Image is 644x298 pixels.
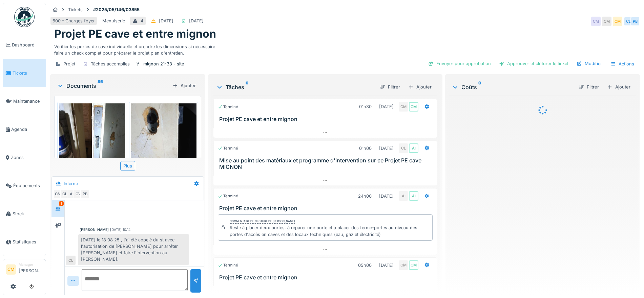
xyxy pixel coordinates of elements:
div: Envoyer pour approbation [425,59,494,68]
sup: 0 [478,83,481,91]
div: Actions [607,59,637,69]
div: Tickets [68,6,83,13]
div: [DATE] [159,18,173,24]
li: CM [6,264,16,275]
div: 1 [59,201,64,206]
div: Manager [19,262,43,267]
h3: Mise au point des matériaux et programme d'intervention sur ce Projet PE cave MIGNON [219,157,434,170]
h3: Projet PE cave et entre mignon [219,274,434,281]
div: 24h00 [358,193,372,199]
h3: Projet PE cave et entre mignon [219,116,434,122]
div: CM [399,260,408,270]
span: Équipements [13,182,43,189]
div: PB [80,189,90,199]
div: 01h30 [359,103,372,110]
div: [DATE] 10:14 [110,227,131,232]
div: CM [613,17,622,26]
div: CM [399,102,408,112]
div: [DATE] le 18 08 25 , j'ai été appelé du st avec l'autorisation de [PERSON_NAME] pour arrêter [PER... [78,234,189,265]
div: CV [74,189,83,199]
img: i1nyj711rloj0jtinkwrbg9m70th [131,103,196,191]
div: [DATE] [379,145,394,152]
div: CL [60,189,69,199]
strong: #2025/05/146/03855 [90,6,142,13]
a: Maintenance [3,87,46,115]
a: Équipements [3,172,46,200]
div: CM [602,17,611,26]
div: PB [630,17,640,26]
div: [DATE] [379,262,394,269]
div: Modifier [574,59,605,68]
div: Terminé [218,193,238,199]
sup: 85 [98,82,103,90]
div: Projet [63,61,75,67]
div: Terminé [218,145,238,151]
a: Agenda [3,115,46,143]
div: Filtrer [576,82,602,92]
div: CM [53,189,63,199]
div: CL [624,17,633,26]
div: 05h00 [358,262,372,269]
span: Dashboard [12,42,43,48]
div: CL [66,256,76,265]
img: 2cas18ohbxvvy58m68eqxs0nvnzz [59,103,125,191]
div: 01h00 [359,145,372,152]
a: Statistiques [3,228,46,256]
a: CM Manager[PERSON_NAME] [6,262,43,278]
a: Tickets [3,59,46,87]
div: AI [409,191,418,201]
div: Menuiserie [102,18,125,24]
span: Tickets [13,70,43,76]
div: Tâches [216,83,374,91]
span: Agenda [11,126,43,133]
div: Vérifier les portes de cave individuelle et prendre les dimensions si nécessaire faire un check c... [54,41,636,56]
div: mignon 21-33 - site [143,61,184,67]
img: Badge_color-CXgf-gQk.svg [14,7,35,27]
div: 4 [141,18,143,24]
li: [PERSON_NAME] [19,262,43,277]
div: Reste à placer deux portes, à réparer une porte et à placer des ferme-portes au niveau des portes... [230,224,430,237]
div: Commentaire de clôture de [PERSON_NAME] [230,219,295,224]
div: CM [591,17,601,26]
span: Statistiques [13,239,43,245]
div: CM [409,102,418,112]
div: [DATE] [379,193,394,199]
div: Terminé [218,104,238,110]
div: [PERSON_NAME] [80,227,109,232]
a: Stock [3,200,46,228]
div: Ajouter [604,82,633,92]
div: Ajouter [170,81,199,90]
h3: Projet PE cave et entre mignon [219,205,434,212]
div: CL [399,143,408,153]
div: Documents [57,82,170,90]
div: Coûts [452,83,573,91]
div: [DATE] [379,103,394,110]
div: AI [67,189,76,199]
div: Terminé [218,262,238,268]
div: Tâches accomplies [91,61,130,67]
span: Zones [11,154,43,161]
div: Interne [64,180,78,187]
div: Ajouter [406,82,434,92]
a: Zones [3,143,46,172]
div: CM [409,260,418,270]
div: Filtrer [377,82,403,92]
h1: Projet PE cave et entre mignon [54,27,216,40]
div: Approuver et clôturer le ticket [496,59,571,68]
div: 600 - Charges foyer [53,18,95,24]
div: AI [399,191,408,201]
a: Dashboard [3,31,46,59]
div: AI [409,143,418,153]
div: [DATE] [189,18,204,24]
sup: 0 [246,83,249,91]
span: Stock [13,211,43,217]
span: Maintenance [13,98,43,104]
div: Plus [120,161,135,171]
